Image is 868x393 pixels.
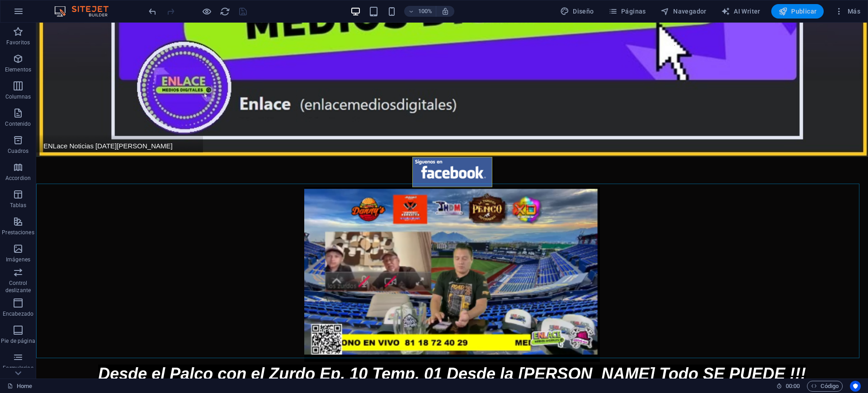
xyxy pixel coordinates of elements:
p: Formularios [3,365,33,372]
p: Elementos [5,66,31,73]
button: AI Writer [717,4,764,19]
span: Páginas [609,7,646,16]
a: Haz clic para cancelar la selección y doble clic para abrir páginas [7,381,32,392]
h6: 100% [418,6,432,17]
span: Más [835,7,860,16]
p: Encabezado [3,310,33,317]
p: Pie de página [1,337,35,345]
span: : [792,383,793,389]
i: Al redimensionar, ajustar el nivel de zoom automáticamente para ajustarse al dispositivo elegido. [441,7,449,15]
p: Cuadros [8,147,29,155]
h6: Tiempo de la sesión [776,381,800,392]
p: Columnas [5,93,31,100]
p: Tablas [10,202,27,209]
button: Diseño [557,4,598,19]
span: Código [811,381,839,392]
button: Más [831,4,864,19]
button: 100% [404,6,436,17]
button: undo [147,6,158,17]
p: Prestaciones [2,229,34,236]
p: Accordion [5,175,31,182]
span: 00 00 [786,381,800,392]
button: Usercentrics [850,381,861,392]
button: Páginas [605,4,650,19]
p: Contenido [5,120,31,128]
button: Publicar [771,4,824,19]
i: Deshacer: Cambiar imagen (Ctrl+Z) [147,6,158,17]
button: reload [219,6,230,17]
p: Imágenes [6,256,30,263]
button: Navegador [657,4,710,19]
p: Favoritos [6,39,30,46]
img: Editor Logo [52,6,120,17]
span: AI Writer [721,7,760,16]
span: Navegador [660,7,707,16]
button: Código [807,381,843,392]
span: Publicar [778,7,817,16]
span: Diseño [560,7,594,16]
